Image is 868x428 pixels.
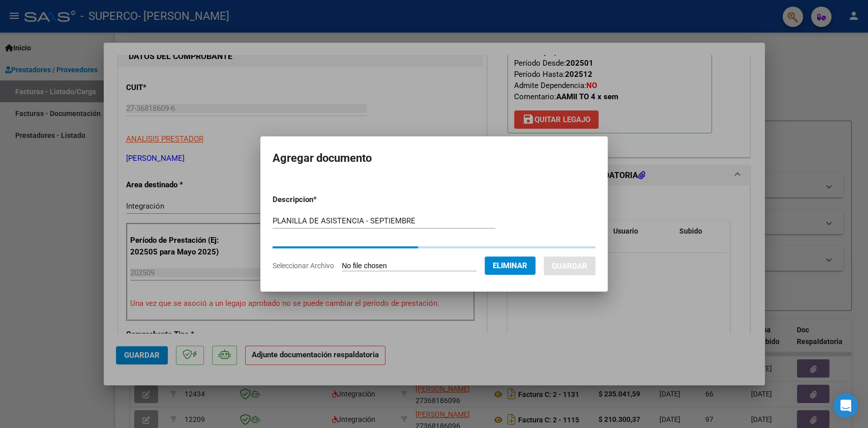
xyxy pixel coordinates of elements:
[273,194,370,206] p: Descripcion
[493,261,527,270] span: Eliminar
[273,262,334,270] span: Seleccionar Archivo
[544,256,595,275] button: Guardar
[552,262,587,271] span: Guardar
[833,393,858,418] div: Open Intercom Messenger
[273,149,595,168] h2: Agregar documento
[485,256,535,275] button: Eliminar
